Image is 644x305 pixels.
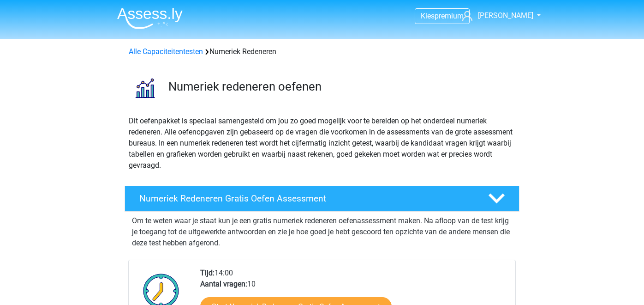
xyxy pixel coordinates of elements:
[415,10,469,22] a: Kiespremium
[125,46,519,57] div: Numeriek Redeneren
[478,11,533,20] span: [PERSON_NAME]
[125,68,164,108] img: numeriek redeneren
[168,79,512,94] h3: Numeriek redeneren oefenen
[129,116,515,171] p: Dit oefenpakket is speciaal samengesteld om jou zo goed mogelijk voor te bereiden op het onderdee...
[435,12,464,20] span: premium
[200,280,247,288] b: Aantal vragen:
[132,215,512,249] p: Om te weten waar je staat kun je een gratis numeriek redeneren oefenassessment maken. Na afloop v...
[139,193,473,204] h4: Numeriek Redeneren Gratis Oefen Assessment
[117,7,183,29] img: Assessly
[200,268,215,277] b: Tijd:
[421,12,435,20] span: Kies
[129,47,203,56] a: Alle Capaciteitentesten
[459,10,534,21] a: [PERSON_NAME]
[121,186,523,212] a: Numeriek Redeneren Gratis Oefen Assessment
